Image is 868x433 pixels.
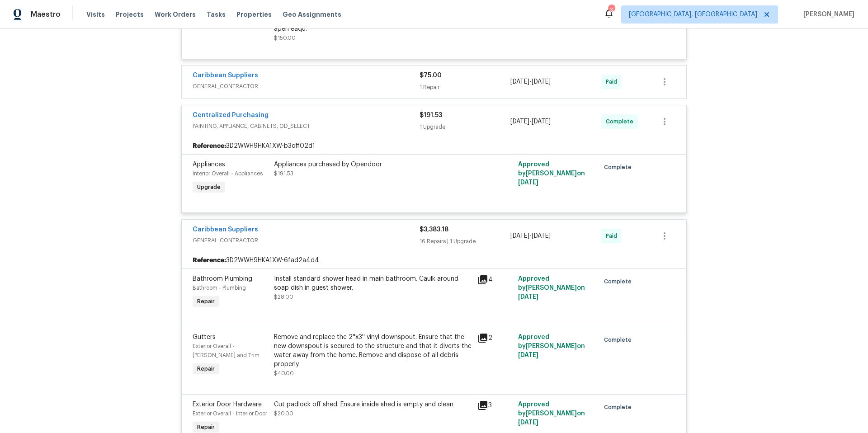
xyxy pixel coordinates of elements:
[518,276,585,300] span: Approved by [PERSON_NAME] on
[193,401,262,408] span: Exterior Door Hardware
[604,163,635,172] span: Complete
[606,77,621,86] span: Paid
[510,118,529,125] span: [DATE]
[274,171,293,176] span: $191.53
[518,334,585,358] span: Approved by [PERSON_NAME] on
[606,117,637,126] span: Complete
[193,171,263,176] span: Interior Overall - Appliances
[420,237,510,246] div: 16 Repairs | 1 Upgrade
[604,335,635,344] span: Complete
[86,10,105,19] span: Visits
[532,233,551,239] span: [DATE]
[274,371,294,376] span: $40.00
[420,83,510,92] div: 1 Repair
[477,274,513,285] div: 4
[207,11,226,18] span: Tasks
[510,117,551,126] span: -
[182,138,686,154] div: 3D2WWH9HKA1XW-b3cff02d1
[518,419,538,426] span: [DATE]
[116,10,144,19] span: Projects
[420,112,442,118] span: $191.53
[532,79,551,85] span: [DATE]
[193,226,258,233] a: Caribbean Suppliers
[510,77,551,86] span: -
[193,112,269,118] a: Centralized Purchasing
[193,236,420,245] span: GENERAL_CONTRACTOR
[518,294,538,300] span: [DATE]
[193,256,226,265] b: Reference:
[518,179,538,186] span: [DATE]
[274,411,293,416] span: $20.00
[274,274,472,292] div: Install standard shower head in main bathroom. Caulk around soap dish in guest shower.
[193,141,226,151] b: Reference:
[477,333,513,344] div: 2
[193,334,216,340] span: Gutters
[420,122,510,132] div: 1 Upgrade
[629,10,757,19] span: [GEOGRAPHIC_DATA], [GEOGRAPHIC_DATA]
[510,79,529,85] span: [DATE]
[518,401,585,426] span: Approved by [PERSON_NAME] on
[31,10,61,19] span: Maestro
[274,333,472,369] div: Remove and replace the 2''x3'' vinyl downspout. Ensure that the new downspout is secured to the s...
[606,231,621,240] span: Paid
[193,276,252,282] span: Bathroom Plumbing
[274,35,296,41] span: $150.00
[193,72,258,79] a: Caribbean Suppliers
[510,233,529,239] span: [DATE]
[420,72,442,79] span: $75.00
[193,82,420,91] span: GENERAL_CONTRACTOR
[193,364,218,373] span: Repair
[274,400,472,409] div: Cut padlock off shed. Ensure inside shed is empty and clean
[193,411,267,416] span: Exterior Overall - Interior Door
[477,400,513,411] div: 3
[283,10,341,19] span: Geo Assignments
[155,10,196,19] span: Work Orders
[420,226,448,233] span: $3,383.18
[608,5,614,14] div: 3
[532,118,551,125] span: [DATE]
[193,344,259,358] span: Exterior Overall - [PERSON_NAME] and Trim
[518,352,538,358] span: [DATE]
[236,10,272,19] span: Properties
[274,294,293,300] span: $28.00
[510,231,551,240] span: -
[518,161,585,186] span: Approved by [PERSON_NAME] on
[604,403,635,412] span: Complete
[193,161,225,168] span: Appliances
[182,252,686,268] div: 3D2WWH9HKA1XW-6fad2a4d4
[193,122,420,131] span: PAINTING, APPLIANCE, CABINETS, OD_SELECT
[193,183,224,192] span: Upgrade
[274,160,472,169] div: Appliances purchased by Opendoor
[800,10,854,19] span: [PERSON_NAME]
[193,423,218,432] span: Repair
[604,277,635,286] span: Complete
[193,297,218,306] span: Repair
[193,285,246,291] span: Bathroom - Plumbing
